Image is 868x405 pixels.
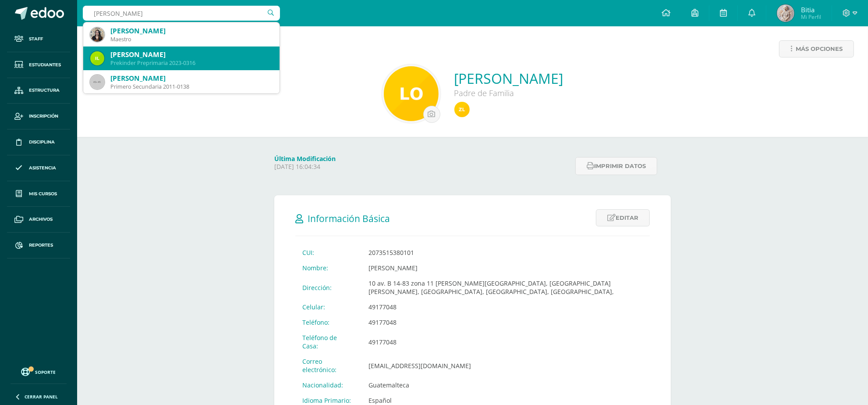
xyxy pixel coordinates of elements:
[110,83,273,90] div: Primero Secundaria 2011-0138
[454,69,563,88] a: [PERSON_NAME]
[11,366,67,377] a: Soporte
[295,276,361,299] td: Dirección:
[110,74,273,83] div: [PERSON_NAME]
[110,50,273,59] div: [PERSON_NAME]
[361,260,650,276] td: [PERSON_NAME]
[308,212,390,225] span: Información Básica
[7,129,70,155] a: Disciplina
[801,5,821,14] span: Bitia
[29,242,53,249] span: Reportes
[777,4,794,22] img: 0721312b14301b3cebe5de6252ad211a.png
[7,207,70,233] a: Archivos
[7,78,70,104] a: Estructura
[7,52,70,78] a: Estudiantes
[295,330,361,354] td: Teléfono de Casa:
[110,59,273,67] div: Prekinder Preprimaria 2023-0316
[801,13,821,21] span: Mi Perfil
[110,36,273,43] div: Maestro
[29,61,61,68] span: Estudiantes
[7,181,70,207] a: Mis cursos
[83,6,280,21] input: Busca un usuario...
[295,260,361,276] td: Nombre:
[361,276,650,299] td: 10 av. B 14-83 zona 11 [PERSON_NAME][GEOGRAPHIC_DATA], [GEOGRAPHIC_DATA][PERSON_NAME], [GEOGRAPHI...
[295,315,361,330] td: Teléfono:
[90,51,104,65] img: e777a03d6c53b7af800ef628820c84f0.png
[7,104,70,129] a: Inscripción
[29,87,60,94] span: Estructura
[25,394,58,400] span: Cerrar panel
[779,40,854,57] a: Más opciones
[295,354,361,377] td: Correo electrónico:
[361,245,650,260] td: 2073515380101
[7,26,70,52] a: Staff
[29,36,43,43] span: Staff
[90,75,104,89] img: 45x45
[361,330,650,354] td: 49177048
[7,233,70,258] a: Reportes
[7,155,70,181] a: Asistencia
[361,299,650,315] td: 49177048
[295,245,361,260] td: CUI:
[575,157,657,175] button: Imprimir datos
[454,88,563,98] div: Padre de Familia
[295,299,361,315] td: Celular:
[274,154,570,163] h4: Última Modificación
[361,354,650,377] td: [EMAIL_ADDRESS][DOMAIN_NAME]
[361,377,650,393] td: Guatemalteca
[384,66,439,121] img: 941cddbf3afae047e50aa6c98c27a676.png
[796,41,843,57] span: Más opciones
[454,102,470,117] img: 29c7c0e6dbda4c590bc60fce9d7f9e51.png
[29,139,55,146] span: Disciplina
[29,113,58,120] span: Inscripción
[361,315,650,330] td: 49177048
[274,163,570,171] p: [DATE] 16:04:34
[295,377,361,393] td: Nacionalidad:
[29,165,56,172] span: Asistencia
[29,190,57,197] span: Mis cursos
[29,216,53,223] span: Archivos
[90,28,104,42] img: bed1e4e9b1a54bdb08cb8b30eecc1fa0.png
[596,209,650,226] a: Editar
[110,26,273,36] div: [PERSON_NAME]
[35,369,56,375] span: Soporte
